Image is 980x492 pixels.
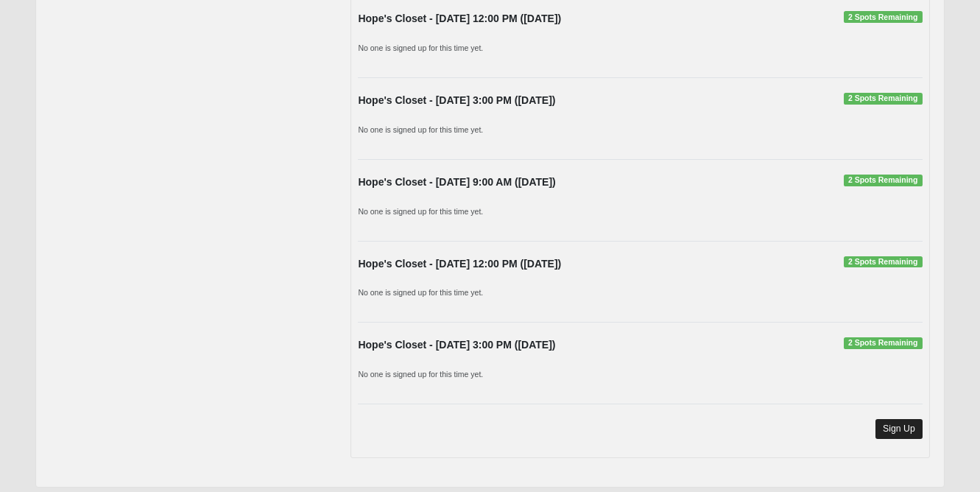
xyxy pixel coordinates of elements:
[358,43,483,52] small: No one is signed up for this time yet.
[875,419,923,439] a: Sign Up
[844,256,923,268] span: 2 Spots Remaining
[844,11,923,23] span: 2 Spots Remaining
[844,175,923,186] span: 2 Spots Remaining
[358,125,483,134] small: No one is signed up for this time yet.
[844,337,923,349] span: 2 Spots Remaining
[358,258,561,270] strong: Hope's Closet - [DATE] 12:00 PM ([DATE])
[358,370,483,379] small: No one is signed up for this time yet.
[358,339,555,351] strong: Hope's Closet - [DATE] 3:00 PM ([DATE])
[358,13,561,24] strong: Hope's Closet - [DATE] 12:00 PM ([DATE])
[844,93,923,105] span: 2 Spots Remaining
[358,176,555,188] strong: Hope's Closet - [DATE] 9:00 AM ([DATE])
[358,94,555,106] strong: Hope's Closet - [DATE] 3:00 PM ([DATE])
[358,207,483,216] small: No one is signed up for this time yet.
[358,288,483,297] small: No one is signed up for this time yet.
